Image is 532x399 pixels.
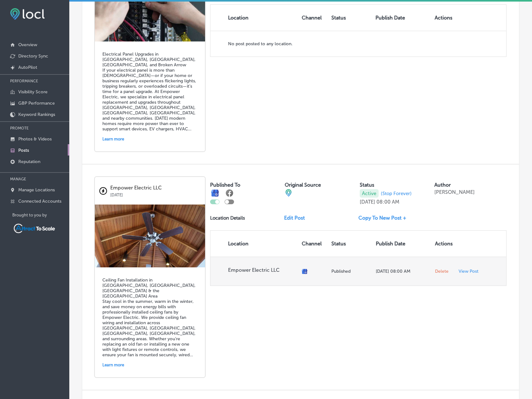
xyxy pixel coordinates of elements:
img: Attract To Scale [12,222,56,234]
th: Location [210,5,299,31]
p: [DATE] [110,191,201,197]
p: [PERSON_NAME] [434,189,475,195]
p: Connected Accounts [18,199,61,204]
label: Status [360,182,374,188]
p: Visibility Score [18,89,48,95]
th: Actions [432,5,456,31]
td: No post posted to any location. [210,31,299,57]
th: Status [329,231,373,257]
p: Directory Sync [18,53,48,59]
p: Manage Locations [18,187,55,193]
th: Actions [432,231,456,257]
p: Photos & Videos [18,136,52,142]
p: [DATE] [360,199,375,205]
p: View Post [459,269,478,274]
h5: Electrical Panel Upgrades in [GEOGRAPHIC_DATA], [GEOGRAPHIC_DATA], [GEOGRAPHIC_DATA], and Broken ... [102,52,197,132]
p: Brought to you by [12,213,69,217]
a: Edit Post [284,215,310,221]
img: logo [99,187,107,195]
p: Published [331,269,371,274]
label: Author [434,182,451,188]
label: Published To [210,182,240,188]
h5: Ceiling Fan Installation in [GEOGRAPHIC_DATA], [GEOGRAPHIC_DATA], [GEOGRAPHIC_DATA] & the [GEOGRA... [102,277,197,358]
p: Location Details [210,215,245,221]
img: 8edc87e8-47b3-4ebc-963f-0a5140d1d21c4.jpg [95,205,205,267]
p: Keyword Rankings [18,112,55,117]
th: Publish Date [373,5,432,31]
a: Copy To New Post + [358,215,411,221]
th: Location [210,231,299,257]
span: Delete [435,269,449,274]
th: Channel [299,231,329,257]
th: Status [329,5,373,31]
p: Active [360,189,379,198]
p: [DATE] 08:00 AM [376,269,430,274]
span: (Stop Forever) [381,191,412,196]
p: Overview [18,42,37,47]
p: AutoPilot [18,65,37,70]
p: Reputation [18,159,40,164]
p: GBP Performance [18,101,55,106]
label: Original Source [285,182,321,188]
img: fda3e92497d09a02dc62c9cd864e3231.png [10,8,45,20]
th: Channel [299,5,329,31]
a: View Post [459,269,480,274]
p: Empower Electric LLC [228,267,297,273]
p: Posts [18,148,29,153]
img: cba84b02adce74ede1fb4a8549a95eca.png [285,189,292,197]
th: Publish Date [373,231,432,257]
p: 08:00 AM [376,199,399,205]
p: Empower Electric LLC [110,185,201,191]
